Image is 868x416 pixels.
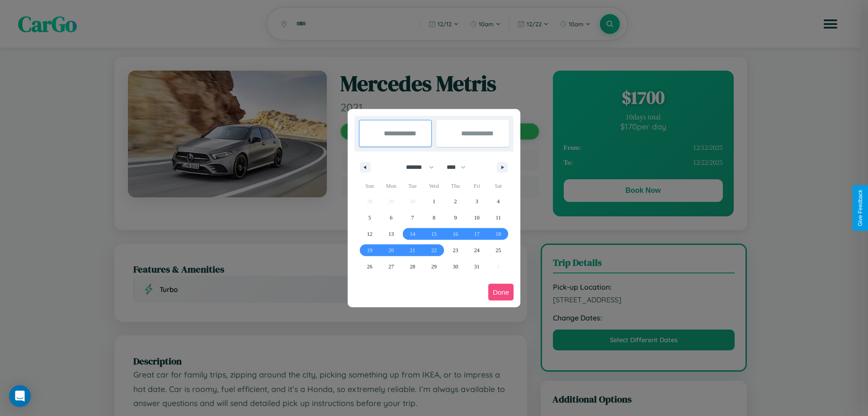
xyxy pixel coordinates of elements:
[359,258,380,275] button: 26
[410,242,415,258] span: 21
[488,210,509,226] button: 11
[474,242,480,258] span: 24
[495,226,501,242] span: 18
[466,179,487,193] span: Fri
[368,210,371,226] span: 5
[410,226,415,242] span: 14
[388,242,394,258] span: 20
[466,242,487,258] button: 24
[433,193,435,210] span: 1
[474,226,480,242] span: 17
[857,190,863,226] div: Give Feedback
[445,179,466,193] span: Thu
[454,193,457,210] span: 2
[359,210,380,226] button: 5
[380,242,401,258] button: 20
[497,193,500,210] span: 4
[423,193,444,210] button: 1
[431,226,437,242] span: 15
[423,179,444,193] span: Wed
[359,179,380,193] span: Sun
[445,258,466,275] button: 30
[474,258,480,275] span: 31
[402,179,423,193] span: Tue
[411,210,414,226] span: 7
[367,226,373,242] span: 12
[495,242,501,258] span: 25
[445,210,466,226] button: 9
[388,226,394,242] span: 13
[359,226,380,242] button: 12
[402,210,423,226] button: 7
[367,242,373,258] span: 19
[367,258,373,275] span: 26
[445,226,466,242] button: 16
[488,226,509,242] button: 18
[453,226,458,242] span: 16
[488,179,509,193] span: Sat
[453,242,458,258] span: 23
[431,242,437,258] span: 22
[388,258,394,275] span: 27
[466,258,487,275] button: 31
[476,193,478,210] span: 3
[359,242,380,258] button: 19
[423,210,444,226] button: 8
[423,258,444,275] button: 29
[423,242,444,258] button: 22
[488,193,509,210] button: 4
[431,258,437,275] span: 29
[402,258,423,275] button: 28
[488,284,514,301] button: Done
[402,226,423,242] button: 14
[380,226,401,242] button: 13
[402,242,423,258] button: 21
[380,210,401,226] button: 6
[466,193,487,210] button: 3
[433,210,435,226] span: 8
[466,210,487,226] button: 10
[390,210,392,226] span: 6
[466,226,487,242] button: 17
[495,210,501,226] span: 11
[423,226,444,242] button: 15
[445,242,466,258] button: 23
[488,242,509,258] button: 25
[445,193,466,210] button: 2
[380,179,401,193] span: Mon
[474,210,480,226] span: 10
[9,385,31,407] div: Open Intercom Messenger
[380,258,401,275] button: 27
[410,258,415,275] span: 28
[454,210,457,226] span: 9
[453,258,458,275] span: 30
